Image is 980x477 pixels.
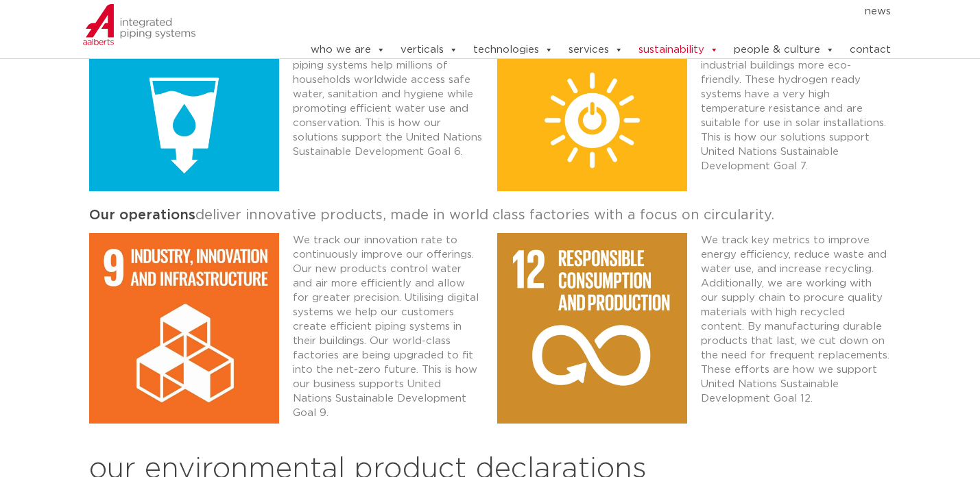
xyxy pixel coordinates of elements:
a: people & culture [734,36,835,64]
a: who we are [311,36,385,64]
strong: Our operations [89,208,195,222]
p: Every year, we supply millions of meters of pipes and connections for the hygienic distribution o... [293,1,483,159]
nav: Menu [269,1,892,23]
p: Our integrated piping systems cover a broad spectrum of mission-critical building technology syst... [701,1,892,173]
a: news [865,1,891,23]
a: verticals [401,36,458,64]
span: deliver innovative products, made in world class factories with a focus on circularity. [89,208,774,222]
a: technologies [473,36,553,64]
a: services [569,36,623,64]
p: We track our innovation rate to continuously improve our offerings. Our new products control wate... [293,233,483,420]
a: contact [850,36,891,64]
p: We track key metrics to improve energy efficiency, reduce waste and water use, and increase recyc... [701,233,892,406]
a: sustainability [638,36,719,64]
